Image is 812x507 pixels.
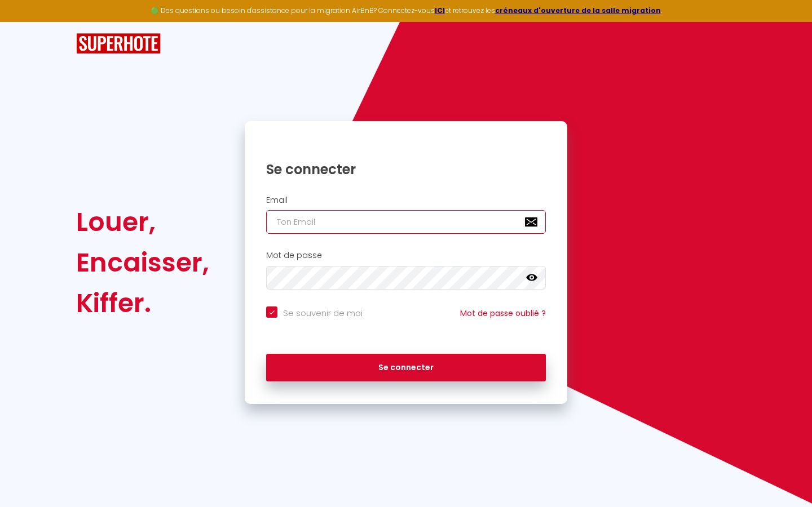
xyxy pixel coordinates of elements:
[266,354,546,382] button: Se connecter
[266,251,546,260] h2: Mot de passe
[266,210,546,234] input: Ton Email
[435,6,445,15] a: ICI
[266,161,546,178] h1: Se connecter
[76,242,209,283] div: Encaisser,
[76,283,209,323] div: Kiffer.
[460,308,546,319] a: Mot de passe oublié ?
[76,202,209,242] div: Louer,
[76,33,161,54] img: SuperHote logo
[495,6,661,15] a: créneaux d'ouverture de la salle migration
[266,195,546,205] h2: Email
[9,5,43,38] button: Ouvrir le widget de chat LiveChat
